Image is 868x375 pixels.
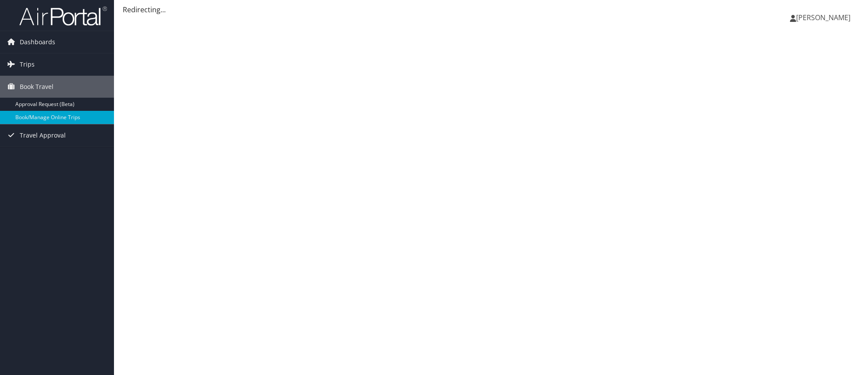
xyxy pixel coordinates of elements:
[123,4,859,15] div: Redirecting...
[20,124,66,146] span: Travel Approval
[796,13,850,22] span: [PERSON_NAME]
[20,53,35,75] span: Trips
[20,31,55,53] span: Dashboards
[790,4,859,31] a: [PERSON_NAME]
[19,6,107,26] img: airportal-logo.png
[20,76,53,98] span: Book Travel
